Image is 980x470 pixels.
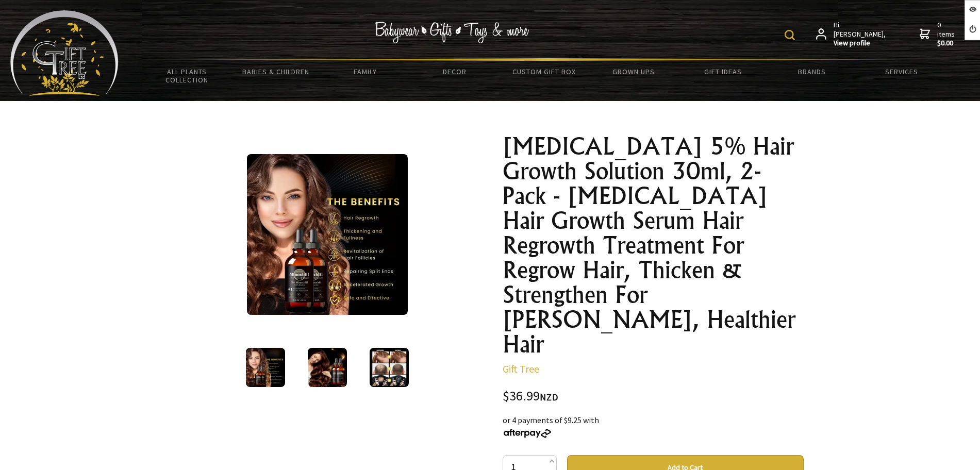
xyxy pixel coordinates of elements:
[500,61,589,82] a: Custom Gift Box
[246,348,285,387] img: Minoxidil 5% Hair Growth Solution 30ml, 2-Pack - Biotin Hair Growth Serum Hair Regrowth Treatment...
[816,21,887,48] a: Hi [PERSON_NAME],View profile
[374,22,529,43] img: Babywear - Gifts - Toys & more
[920,21,957,48] a: 0 items$0.00
[142,61,231,91] a: All Plants Collection
[785,30,795,40] img: product search
[937,39,957,48] strong: $0.00
[937,20,957,48] span: 0 items
[231,61,321,82] a: Babies & Children
[857,61,946,82] a: Services
[678,61,767,82] a: Gift Ideas
[247,154,408,315] img: Minoxidil 5% Hair Growth Solution 30ml, 2-Pack - Biotin Hair Growth Serum Hair Regrowth Treatment...
[503,390,804,404] div: $36.99
[370,348,409,387] img: Minoxidil 5% Hair Growth Solution 30ml, 2-Pack - Biotin Hair Growth Serum Hair Regrowth Treatment...
[321,61,410,82] a: Family
[540,391,558,403] span: NZD
[410,61,499,82] a: Decor
[503,429,552,438] img: Afterpay
[834,21,887,48] span: Hi [PERSON_NAME],
[503,362,539,375] a: Gift Tree
[10,10,119,96] img: Babyware - Gifts - Toys and more...
[768,61,857,82] a: Brands
[589,61,678,82] a: Grown Ups
[503,414,804,439] div: or 4 payments of $9.25 with
[834,39,887,48] strong: View profile
[308,348,347,387] img: Minoxidil 5% Hair Growth Solution 30ml, 2-Pack - Biotin Hair Growth Serum Hair Regrowth Treatment...
[503,134,804,357] h1: [MEDICAL_DATA] 5% Hair Growth Solution 30ml, 2-Pack - [MEDICAL_DATA] Hair Growth Serum Hair Regro...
